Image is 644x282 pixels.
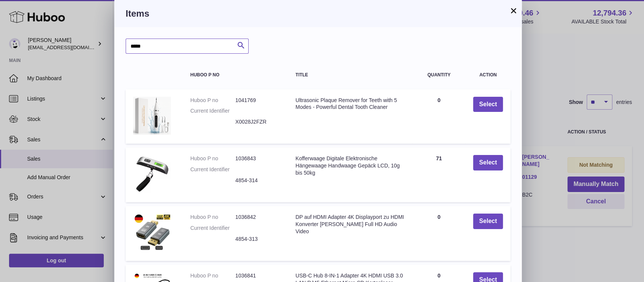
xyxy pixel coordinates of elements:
div: Kofferwaage Digitale Elektronische Hängewaage Handwaage Gepäck LCD, 10g bis 50kg [295,155,405,177]
img: DP auf HDMI Adapter 4K Displayport zu HDMI Konverter Stecker Full HD Audio Video [133,214,171,251]
td: 0 [412,89,466,144]
dd: X0028J2FZR [235,118,280,126]
div: Ultrasonic Plaque Remover for Teeth with 5 Modes - Powerful Dental Tooth Cleaner [295,97,405,111]
dd: 1036842 [235,214,280,221]
dt: Huboo P no [190,97,235,104]
dt: Huboo P no [190,214,235,221]
div: DP auf HDMI Adapter 4K Displayport zu HDMI Konverter [PERSON_NAME] Full HD Audio Video [295,214,405,235]
dd: 1041769 [235,97,280,104]
dd: 1036843 [235,155,280,162]
th: Huboo P no [183,65,288,85]
button: × [509,6,518,15]
td: 0 [412,206,466,261]
button: Select [473,155,503,170]
dd: 4854-313 [235,236,280,243]
th: Title [288,65,412,85]
button: Select [473,214,503,229]
h3: Items [126,8,510,20]
button: Select [473,97,503,112]
dt: Current Identifier [190,225,235,232]
dt: Current Identifier [190,107,235,115]
dt: Current Identifier [190,166,235,173]
th: Action [466,65,510,85]
dd: 4854-314 [235,177,280,184]
img: Kofferwaage Digitale Elektronische Hängewaage Handwaage Gepäck LCD, 10g bis 50kg [133,155,171,193]
td: 71 [412,147,466,202]
dt: Huboo P no [190,155,235,162]
img: Ultrasonic Plaque Remover for Teeth with 5 Modes - Powerful Dental Tooth Cleaner [133,97,171,135]
th: Quantity [412,65,466,85]
dd: 1036841 [235,272,280,279]
dt: Huboo P no [190,272,235,279]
